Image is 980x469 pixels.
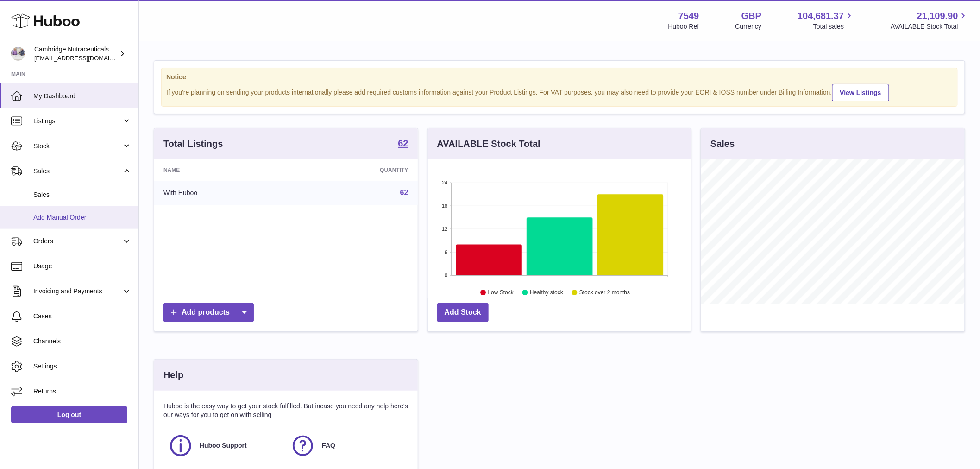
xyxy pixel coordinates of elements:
span: Stock [33,142,122,151]
span: Channels [33,337,132,346]
h3: Help [163,369,183,381]
span: AVAILABLE Stock Total [891,22,969,31]
a: Add Stock [437,303,489,322]
span: 21,109.90 [917,10,958,22]
p: Huboo is the easy way to get your stock fulfilled. But incase you need any help here's our ways f... [163,402,408,419]
span: Total sales [813,22,854,31]
a: FAQ [290,433,403,458]
text: 12 [442,226,447,232]
a: 104,681.37 Total sales [798,10,854,31]
a: 21,109.90 AVAILABLE Stock Total [891,10,969,31]
span: My Dashboard [33,92,132,101]
a: Huboo Support [168,433,281,458]
text: Healthy stock [530,290,564,296]
text: 24 [442,180,447,185]
strong: GBP [741,10,761,22]
div: Huboo Ref [668,22,699,31]
span: Orders [33,237,122,246]
th: Name [154,159,293,181]
img: qvc@camnutra.com [11,47,25,61]
td: With Huboo [154,181,293,205]
text: Stock over 2 months [579,290,630,296]
text: 0 [445,273,447,278]
div: Cambridge Nutraceuticals Ltd [34,45,118,63]
span: 104,681.37 [798,10,844,22]
span: FAQ [322,441,335,450]
a: 62 [398,139,408,150]
h3: Sales [710,138,735,150]
span: Sales [33,190,132,199]
span: Invoicing and Payments [33,287,122,296]
span: Cases [33,312,132,321]
th: Quantity [293,159,418,181]
span: [EMAIL_ADDRESS][DOMAIN_NAME] [34,54,136,62]
text: 6 [445,249,447,255]
span: Listings [33,117,122,126]
span: Settings [33,362,132,371]
strong: 62 [398,139,408,148]
h3: Total Listings [163,138,223,150]
h3: AVAILABLE Stock Total [437,138,540,150]
span: Returns [33,387,132,396]
span: Add Manual Order [33,213,132,222]
span: Usage [33,262,132,271]
strong: 7549 [678,10,699,22]
a: Log out [11,406,127,423]
span: Sales [33,167,122,176]
a: 62 [400,189,408,196]
div: Currency [735,22,762,31]
text: 18 [442,203,447,209]
strong: Notice [166,73,953,82]
a: View Listings [832,84,889,101]
span: Huboo Support [200,441,247,450]
text: Low Stock [488,290,514,296]
a: Add products [163,303,254,322]
div: If you're planning on sending your products internationally please add required customs informati... [166,82,953,101]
